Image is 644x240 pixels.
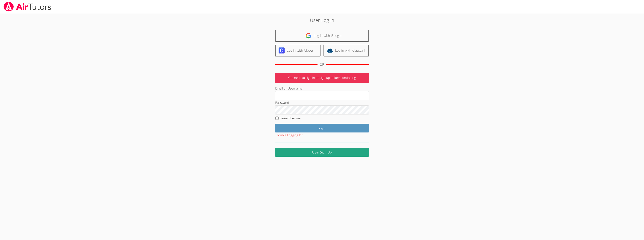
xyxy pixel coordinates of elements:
[275,86,302,90] label: Email or Username
[306,33,312,39] img: google-logo-50288ca7cdecda66e5e0955fdab243c47b7ad437acaf1139b6f446037453330a.svg
[275,100,289,105] label: Password
[275,73,369,83] p: You need to sign in or sign up before continuing
[327,47,333,53] img: classlink-logo-d6bb404cc1216ec64c9a2012d9dc4662098be43eaf13dc465df04b49fa7ab582.svg
[320,62,324,67] div: OR
[275,132,303,138] button: Trouble Logging In?
[275,30,369,42] a: Log in with Google
[275,124,369,132] input: Log in
[148,17,496,24] h2: User Log in
[280,116,300,120] label: Remember me
[3,2,51,11] img: airtutors_banner-c4298cdbf04f3fff15de1276eac7730deb9818008684d7c2e4769d2f7ddbe033.png
[275,148,369,157] a: User Sign Up
[279,47,285,53] img: clever-logo-6eab21bc6e7a338710f1a6ff85c0baf02591cd810cc4098c63d3a4b26e2feb20.svg
[275,45,321,56] a: Log in with Clever
[323,45,369,56] a: Log in with ClassLink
